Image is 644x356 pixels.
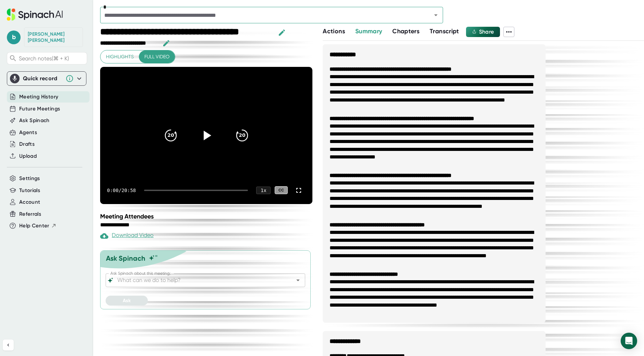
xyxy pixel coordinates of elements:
[19,129,37,137] button: Agents
[621,333,637,349] div: Open Intercom Messenger
[430,27,459,36] button: Transcript
[19,117,50,124] button: Ask Spinach
[3,340,14,351] button: Collapse sidebar
[323,27,345,36] button: Actions
[19,222,57,230] button: Help Center
[355,27,382,35] span: Summary
[28,31,79,43] div: Brett Michaels
[466,27,500,37] button: Share
[107,188,136,193] div: 0:00 / 20:58
[123,298,131,304] span: Ask
[106,254,145,262] div: Ask Spinach
[19,93,58,101] button: Meeting History
[116,275,283,285] input: What can we do to help?
[100,50,139,63] button: Highlights
[139,50,175,63] button: Full video
[106,296,148,306] button: Ask
[106,52,134,61] span: Highlights
[19,175,40,182] button: Settings
[19,210,41,218] button: Referrals
[392,27,419,36] button: Chapters
[392,27,419,35] span: Chapters
[430,27,459,35] span: Transcript
[19,55,85,62] span: Search notes (⌘ + K)
[355,27,382,36] button: Summary
[100,213,314,220] div: Meeting Attendees
[10,72,83,85] div: Quick record
[275,186,288,194] div: CC
[479,28,494,35] span: Share
[323,27,345,35] span: Actions
[19,198,40,206] button: Account
[23,75,62,82] div: Quick record
[256,187,271,194] div: 1 x
[7,31,21,44] span: b
[144,52,169,61] span: Full video
[19,105,60,113] button: Future Meetings
[19,152,37,160] button: Upload
[19,222,49,230] span: Help Center
[19,187,40,194] button: Tutorials
[100,232,154,240] div: Download Video
[19,140,35,148] button: Drafts
[293,275,303,285] button: Open
[431,10,441,20] button: Open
